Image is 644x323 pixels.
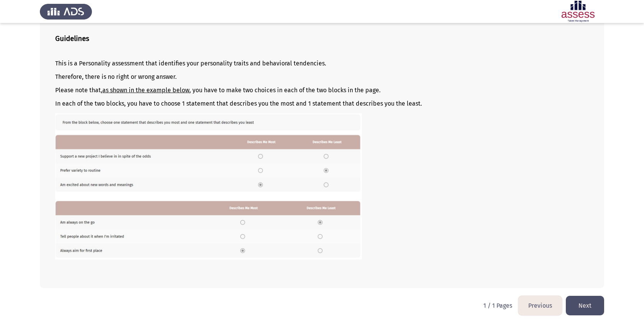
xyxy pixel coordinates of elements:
[55,34,89,43] b: Guidelines
[55,86,589,94] p: Please note that, , you have to make two choices in each of the two blocks in the page.
[483,302,512,309] p: 1 / 1 Pages
[552,1,604,22] img: Assessment logo of Development Assessment R1 (EN/AR)
[55,100,589,107] p: In each of the two blocks, you have to choose 1 statement that describes you the most and 1 state...
[55,73,589,80] p: Therefore, there is no right or wrong answer.
[566,296,604,315] button: load next page
[40,1,92,22] img: Assess Talent Management logo
[102,86,189,94] u: as shown in the example below
[518,296,562,315] button: load previous page
[55,113,362,259] img: QURTIE9DTSBFTi5qcGcxNjM2MDE0NDQzNTMw.jpg
[55,60,589,67] p: This is a Personality assessment that identifies your personality traits and behavioral tendencies.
